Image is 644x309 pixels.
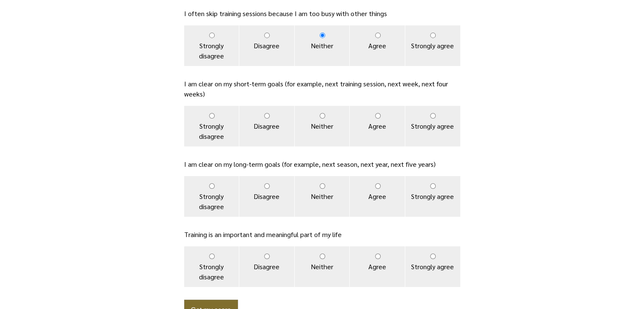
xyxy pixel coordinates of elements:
input: Strongly agree [430,33,436,38]
label: Strongly disagree [184,176,239,217]
input: Neither [320,113,325,119]
p: Training is an important and meaningful part of my life [184,229,460,240]
label: Agree [350,246,405,287]
label: Strongly agree [405,106,460,146]
p: I often skip training sessions because I am too busy with other things [184,8,460,19]
label: Disagree [239,106,294,146]
label: Disagree [239,25,294,66]
label: Disagree [239,176,294,217]
input: Agree [375,254,381,259]
label: Agree [350,176,405,217]
label: Disagree [239,246,294,287]
label: Neither [295,176,350,217]
input: Agree [375,33,381,38]
input: Agree [375,113,381,119]
label: Neither [295,246,350,287]
label: Neither [295,25,350,66]
input: Strongly agree [430,254,436,259]
p: I am clear on my short-term goals (for example, next training session, next week, next four weeks) [184,79,460,99]
input: Neither [320,183,325,189]
input: Disagree [264,113,270,119]
input: Strongly disagree [209,113,215,119]
input: Strongly agree [430,113,436,119]
label: Strongly agree [405,176,460,217]
label: Strongly disagree [184,25,239,66]
label: Neither [295,106,350,146]
label: Agree [350,106,405,146]
input: Disagree [264,183,270,189]
input: Strongly disagree [209,183,215,189]
input: Disagree [264,254,270,259]
input: Neither [320,33,325,38]
label: Strongly agree [405,25,460,66]
input: Agree [375,183,381,189]
input: Strongly disagree [209,254,215,259]
input: Disagree [264,33,270,38]
label: Strongly disagree [184,106,239,146]
label: Strongly disagree [184,246,239,287]
input: Neither [320,254,325,259]
label: Agree [350,25,405,66]
input: Strongly agree [430,183,436,189]
p: I am clear on my long-term goals (for example, next season, next year, next five years) [184,159,460,169]
label: Strongly agree [405,246,460,287]
input: Strongly disagree [209,33,215,38]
